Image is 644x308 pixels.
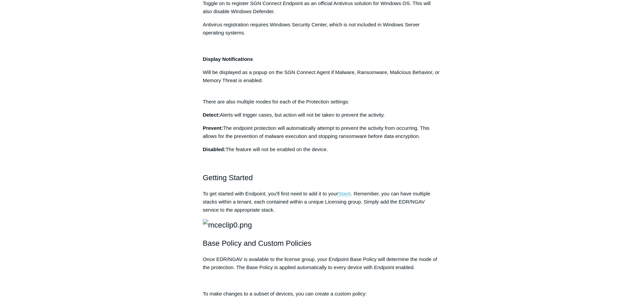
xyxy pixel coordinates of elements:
[203,146,226,152] strong: Disabled:
[203,124,442,140] p: The endpoint protection will automatically attempt to prevent the activity from occurring. This a...
[203,111,442,119] p: Alerts will trigger cases, but action will not be taken to prevent the activity.
[203,219,252,231] img: mceclip0.png
[203,56,253,62] strong: Display Notifications
[203,255,442,271] p: Once EDR/NGAV is available to the license group, your Endpoint Base Policy will determine the mod...
[338,191,351,197] a: Stack
[203,125,223,131] strong: Prevent:
[203,190,442,214] p: To get started with Endpoint, you'll first need to add it to your . Remember, you can have multip...
[203,145,442,153] p: The feature will not be enabled on the device.
[203,290,442,298] p: To make changes to a subset of devices, you can create a custom policy:
[203,112,220,118] strong: Detect:
[203,21,442,37] p: Antivirus registration requires Windows Security Center, which is not included in Windows Server ...
[203,68,442,85] p: Will be displayed as a popup on the SGN Connect Agent if Malware, Ransomware, Malicious Behavior,...
[203,237,442,249] h2: Base Policy and Custom Policies
[203,90,442,106] p: There are also multiple modes for each of the Protection settings:
[203,172,442,184] h2: Getting Started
